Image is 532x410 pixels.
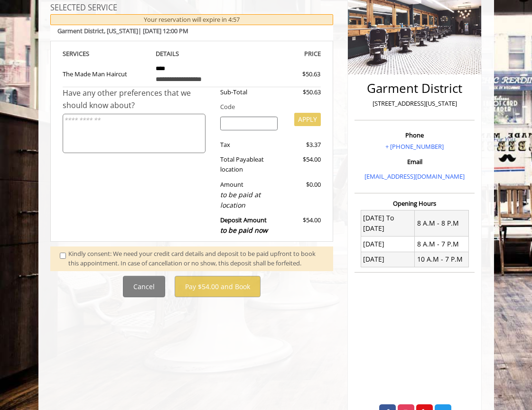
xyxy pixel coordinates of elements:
[285,140,321,150] div: $3.37
[235,48,321,59] th: PRICE
[213,87,285,97] div: Sub-Total
[213,102,321,112] div: Code
[361,237,414,252] td: [DATE]
[123,276,165,297] button: Cancel
[220,155,264,173] span: at location
[285,155,321,174] div: $54.00
[63,59,149,87] td: The Made Man Haircut
[104,27,138,35] span: , [US_STATE]
[415,252,468,267] td: 10 A.M - 7 P.M
[50,14,334,25] div: Your reservation will expire in 4:57
[357,132,472,138] h3: Phone
[385,142,444,151] a: + [PHONE_NUMBER]
[57,27,188,35] b: Garment District | [DATE] 12:00 PM
[86,49,89,58] span: S
[50,4,334,12] h3: SELECTED SERVICE
[285,180,321,211] div: $0.00
[220,226,268,235] span: to be paid now
[220,216,268,235] b: Deposit Amount
[220,190,278,211] div: to be paid at location
[415,237,468,252] td: 8 A.M - 7 P.M
[175,276,261,297] button: Pay $54.00 and Book
[294,113,321,126] button: APPLY
[68,249,324,269] div: Kindly consent: We need your credit card details and deposit to be paid upfront to book this appo...
[355,200,475,207] h3: Opening Hours
[361,252,414,267] td: [DATE]
[415,210,468,237] td: 8 A.M - 8 P.M
[285,87,321,97] div: $50.63
[213,180,285,211] div: Amount
[278,69,320,79] div: $50.63
[357,99,472,109] p: [STREET_ADDRESS][US_STATE]
[357,82,472,95] h2: Garment District
[63,87,214,111] div: Have any other preferences that we should know about?
[285,215,321,236] div: $54.00
[213,140,285,150] div: Tax
[361,210,414,237] td: [DATE] To [DATE]
[149,48,235,59] th: DETAILS
[63,48,149,59] th: SERVICE
[364,172,465,181] a: [EMAIL_ADDRESS][DOMAIN_NAME]
[357,158,472,165] h3: Email
[213,155,285,174] div: Total Payable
